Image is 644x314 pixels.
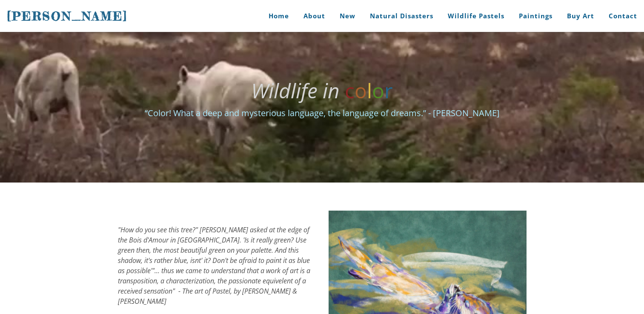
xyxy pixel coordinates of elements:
[355,77,367,104] font: o
[345,77,355,104] font: c
[384,77,393,104] font: r
[251,77,340,104] em: Wildlife in
[367,77,372,104] font: l
[7,9,128,23] span: [PERSON_NAME]
[118,225,310,306] em: "How do you see this tree?" [PERSON_NAME] asked at the edge of the Bois d'Amour in [GEOGRAPHIC_DA...
[118,107,527,120] div: ​“Color! What a deep and mysterious language, the language of dreams.” - [PERSON_NAME]
[372,77,384,104] font: o
[7,8,128,24] a: [PERSON_NAME]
